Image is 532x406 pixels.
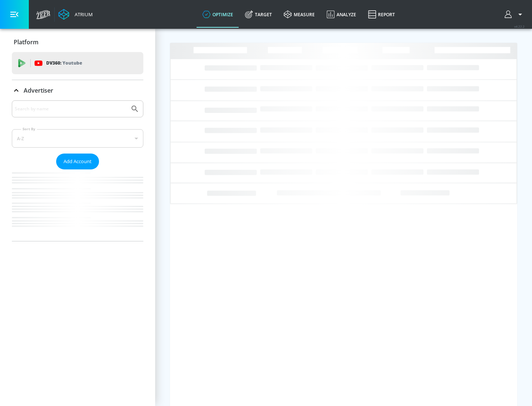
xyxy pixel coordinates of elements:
a: measure [278,1,321,28]
div: Advertiser [12,80,143,101]
div: A-Z [12,129,143,148]
div: Advertiser [12,100,143,241]
div: Platform [12,32,143,52]
div: DV360: Youtube [12,52,143,74]
span: v 4.22.2 [514,24,525,28]
a: Atrium [58,9,93,20]
nav: list of Advertiser [12,169,143,241]
label: Sort By [21,127,37,131]
button: Add Account [56,154,99,169]
p: Platform [14,38,38,46]
a: Analyze [321,1,362,28]
a: Target [239,1,278,28]
div: Atrium [72,11,93,18]
input: Search by name [15,104,127,114]
p: Advertiser [24,86,53,94]
a: optimize [197,1,239,28]
span: Add Account [64,157,92,166]
p: Youtube [62,59,82,67]
p: DV360: [46,59,82,67]
a: Report [362,1,401,28]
